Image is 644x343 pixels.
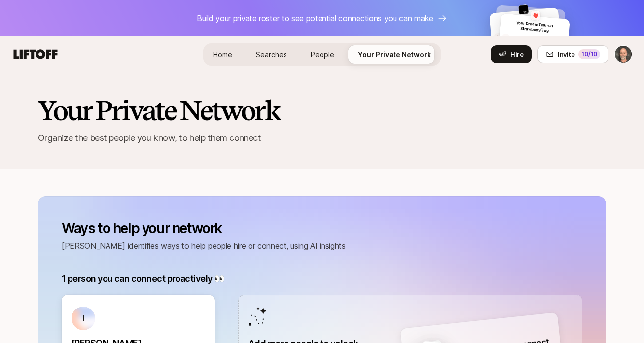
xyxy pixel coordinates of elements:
span: Hire [510,49,524,59]
a: Searches [248,45,295,64]
p: Someone incredible [513,35,566,46]
img: default-avatar.svg [501,34,510,42]
button: Hire [491,45,532,63]
p: Organize the best people you know, to help them connect [38,131,606,145]
a: Your Private Network [350,45,439,64]
img: e0aef68d_5373_453c_90d4_626ef101de53.jpg [518,4,529,15]
p: [PERSON_NAME] identifies ways to help people hire or connect, using AI insights [62,240,346,252]
p: Ways to help your network [62,220,346,236]
span: Your Dream Team at StrawberryFrog [516,20,553,33]
img: default-avatar.svg [494,33,502,41]
button: Invite10/10 [537,45,608,63]
span: Home [213,50,232,59]
span: Searches [256,50,287,59]
p: 1 person you can connect proactively 👀 [62,272,225,286]
img: c1ae9ffb_e4d0_4ab4_9b28_bad5343bd576.jpg [531,10,541,21]
span: Your Private Network [358,50,431,59]
a: People [303,45,342,64]
a: Home [205,45,240,64]
div: 10 /10 [578,49,600,59]
img: Jarrod Bull [615,46,632,63]
span: People [311,50,334,59]
p: Build your private roster to see potential connections you can make [197,12,433,25]
a: I [72,307,205,330]
h2: Your Private Network [38,96,280,125]
p: I [83,315,84,322]
span: Invite [558,49,574,59]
